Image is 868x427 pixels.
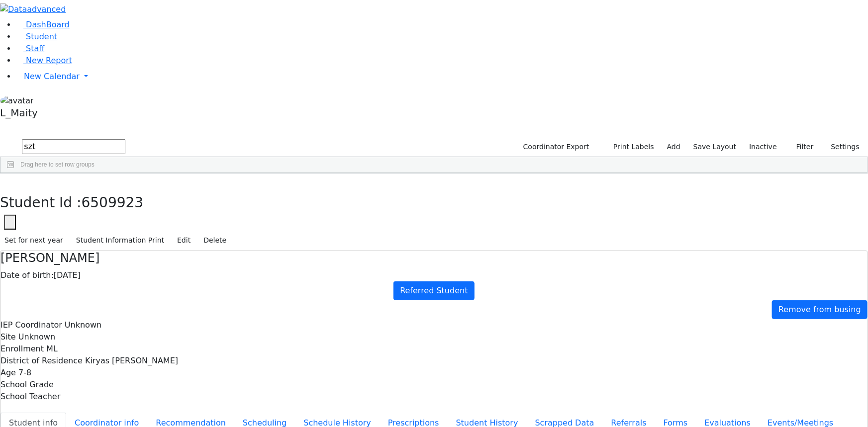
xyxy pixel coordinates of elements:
button: Coordinator Export [517,139,594,155]
span: ML [46,344,58,353]
span: Unknown [18,332,55,342]
span: Kiryas [PERSON_NAME] [85,356,178,365]
label: Date of birth: [0,269,54,281]
span: Drag here to set row groups [20,161,95,168]
button: Print Labels [602,139,659,155]
button: Student Information Print [72,233,169,248]
input: Search [22,139,125,154]
label: District of Residence [0,355,83,367]
a: New Calendar [16,67,868,86]
a: Staff [16,44,44,53]
label: Inactive [745,139,781,155]
a: DashBoard [16,20,70,29]
a: Remove from busing [772,300,868,319]
a: Student [16,32,57,41]
label: IEP Coordinator [0,319,62,331]
span: Student [26,32,57,41]
button: Settings [818,139,864,155]
button: Filter [783,139,818,155]
label: School Teacher [0,391,60,403]
span: Unknown [65,320,101,330]
span: DashBoard [26,20,70,29]
label: Age [0,367,16,379]
div: [DATE] [0,269,868,281]
a: Referred Student [393,281,474,300]
button: Delete [199,233,231,248]
a: New Report [16,56,72,65]
a: Add [663,139,685,155]
label: Enrollment [0,343,44,355]
label: Site [0,331,16,343]
button: Save Layout [689,139,741,155]
span: 6509923 [82,194,144,211]
button: Edit [173,233,195,248]
span: 7-8 [18,368,31,377]
span: Staff [26,44,44,53]
span: Remove from busing [778,305,861,314]
h4: [PERSON_NAME] [0,251,868,265]
label: School Grade [0,379,54,391]
span: New Calendar [24,72,80,81]
span: New Report [26,56,72,65]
